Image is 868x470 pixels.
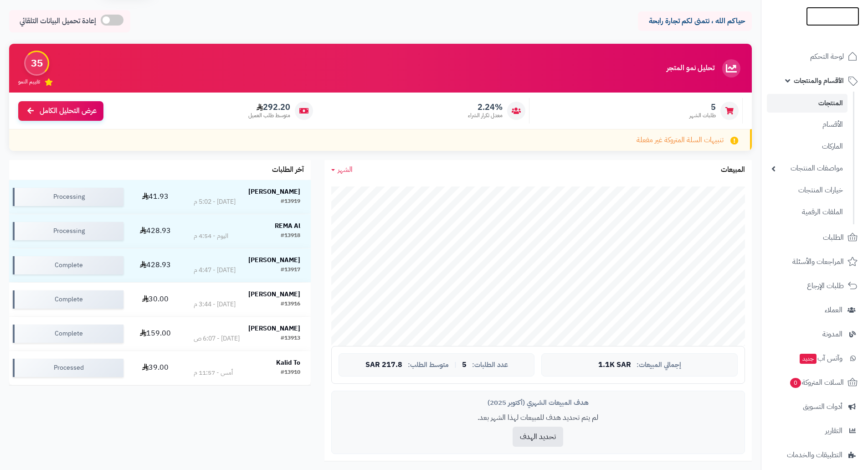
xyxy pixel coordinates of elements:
[331,165,353,175] a: الشهر
[645,16,745,26] p: حياكم الله ، نتمنى لكم تجارة رابحة
[18,78,40,86] span: تقييم النمو
[13,188,123,206] div: Processing
[13,256,123,274] div: Complete
[127,180,184,214] td: 41.93
[13,290,123,309] div: Complete
[127,214,184,248] td: 428.93
[767,181,847,200] a: خيارات المنتجات
[823,231,844,244] span: الطلبات
[281,334,300,343] div: #13913
[20,16,96,26] span: إعادة تحميل البيانات التلقائي
[272,166,304,174] h3: آخر الطلبات
[598,361,631,369] span: 1.1K SAR
[248,289,300,299] strong: [PERSON_NAME]
[767,46,863,67] a: لوحة التحكم
[767,275,863,297] a: طلبات الإرجاع
[803,400,842,413] span: أدوات التسويق
[637,361,681,369] span: إجمالي المبيعات:
[767,396,863,418] a: أدوات التسويق
[822,328,842,341] span: المدونة
[127,283,184,316] td: 30.00
[462,361,467,369] span: 5
[248,324,300,333] strong: [PERSON_NAME]
[194,368,233,377] div: أمس - 11:57 م
[767,323,863,345] a: المدونة
[339,398,738,408] div: هدف المبيعات الشهري (أكتوبر 2025)
[194,300,236,309] div: [DATE] - 3:44 م
[810,50,844,63] span: لوحة التحكم
[787,449,842,461] span: التطبيقات والخدمات
[767,137,847,156] a: الماركات
[13,222,123,240] div: Processing
[248,102,290,112] span: 292.20
[667,64,714,72] h3: تحليل نمو المتجر
[825,424,842,437] span: التقارير
[689,102,716,112] span: 5
[767,94,847,113] a: المنتجات
[281,368,300,377] div: #13910
[276,358,300,367] strong: Kalid To
[13,359,123,377] div: Processed
[127,317,184,351] td: 159.00
[767,202,847,222] a: الملفات الرقمية
[767,347,863,369] a: وآتس آبجديد
[792,255,844,268] span: المراجعات والأسئلة
[767,299,863,321] a: العملاء
[806,25,859,44] img: logo-2.png
[127,351,184,385] td: 39.00
[194,334,240,343] div: [DATE] - 6:07 ص
[468,102,503,112] span: 2.24%
[767,420,863,442] a: التقارير
[248,187,300,196] strong: [PERSON_NAME]
[13,325,123,343] div: Complete
[637,135,724,145] span: تنبيهات السلة المتروكة غير مفعلة
[790,378,801,388] span: 0
[794,74,844,87] span: الأقسام والمنتجات
[18,101,103,121] a: عرض التحليل الكامل
[789,376,844,389] span: السلات المتروكة
[248,255,300,265] strong: [PERSON_NAME]
[194,232,228,241] div: اليوم - 4:54 م
[807,279,844,292] span: طلبات الإرجاع
[365,361,402,369] span: 217.8 SAR
[194,197,236,207] div: [DATE] - 5:02 م
[281,300,300,309] div: #13916
[454,362,457,368] span: |
[767,227,863,248] a: الطلبات
[338,164,353,175] span: الشهر
[800,354,817,364] span: جديد
[468,112,503,119] span: معدل تكرار الشراء
[339,413,738,423] p: لم يتم تحديد هدف للمبيعات لهذا الشهر بعد.
[721,166,745,174] h3: المبيعات
[40,106,97,116] span: عرض التحليل الكامل
[689,112,716,119] span: طلبات الشهر
[408,361,449,369] span: متوسط الطلب:
[799,352,842,365] span: وآتس آب
[127,248,184,282] td: 428.93
[767,115,847,134] a: الأقسام
[275,221,300,231] strong: REMA Al
[513,427,563,447] button: تحديد الهدف
[281,266,300,275] div: #13917
[248,112,290,119] span: متوسط طلب العميل
[767,159,847,178] a: مواصفات المنتجات
[767,372,863,393] a: السلات المتروكة0
[281,232,300,241] div: #13918
[767,251,863,273] a: المراجعات والأسئلة
[194,266,236,275] div: [DATE] - 4:47 م
[472,361,508,369] span: عدد الطلبات:
[767,444,863,466] a: التطبيقات والخدمات
[281,197,300,207] div: #13919
[825,304,842,316] span: العملاء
